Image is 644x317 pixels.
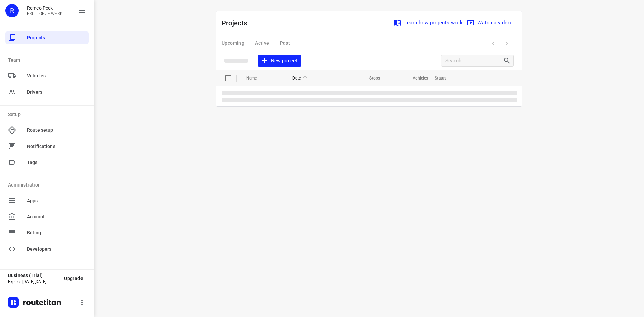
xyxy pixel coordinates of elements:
button: New project [258,55,301,67]
div: R [5,4,19,17]
div: Apps [5,194,89,207]
span: Next Page [500,37,514,50]
span: Vehicles [404,74,428,82]
div: Notifications [5,140,89,153]
span: Projects [27,34,86,41]
span: Previous Page [487,37,500,50]
input: Search projects [445,56,503,66]
span: Name [246,74,266,82]
span: Apps [27,197,86,204]
span: Date [292,74,310,82]
div: Drivers [5,85,89,99]
span: Developers [27,246,86,253]
span: Vehicles [27,72,86,80]
span: Status [435,74,455,82]
p: Administration [8,181,89,189]
span: Route setup [27,127,86,134]
span: Stops [361,74,380,82]
div: Developers [5,242,89,256]
span: Billing [27,229,86,236]
span: Notifications [27,143,86,150]
p: Business (Trial) [8,273,59,278]
p: Team [8,57,89,64]
p: Expires [DATE][DATE] [8,279,59,284]
div: Billing [5,226,89,240]
div: Account [5,210,89,223]
div: Route setup [5,123,89,137]
div: Vehicles [5,69,89,83]
div: Search [503,57,513,65]
p: Remco Peek [27,5,63,11]
span: Tags [27,159,86,166]
span: Upgrade [64,276,83,281]
p: Projects [222,18,253,28]
span: Account [27,213,86,220]
p: FRUIT OP JE WERK [27,11,63,16]
div: Tags [5,156,89,169]
p: Setup [8,111,89,118]
span: Drivers [27,89,86,96]
span: New project [262,57,297,65]
button: Upgrade [59,272,89,284]
div: Projects [5,31,89,44]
